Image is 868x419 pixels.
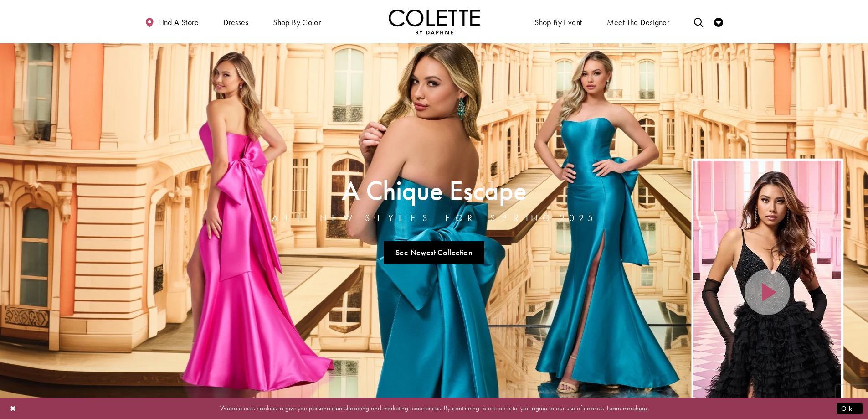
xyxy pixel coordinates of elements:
[712,9,725,34] a: Check Wishlist
[143,9,201,34] a: Find a store
[384,241,485,264] a: See Newest Collection A Chique Escape All New Styles For Spring 2025
[607,18,670,27] span: Meet the designer
[636,403,647,413] a: here
[5,400,21,416] button: Close Dialog
[223,18,248,27] span: Dresses
[389,9,480,34] a: Visit Home Page
[158,18,199,27] span: Find a store
[605,9,672,34] a: Meet the designer
[534,18,582,27] span: Shop By Event
[66,402,802,414] p: Website uses cookies to give you personalized shopping and marketing experiences. By continuing t...
[271,9,323,34] span: Shop by color
[221,9,251,34] span: Dresses
[269,238,599,268] ul: Slider Links
[692,9,705,34] a: Toggle search
[837,403,863,414] button: Submit Dialog
[389,9,480,34] img: Colette by Daphne
[532,9,584,34] span: Shop By Event
[273,18,321,27] span: Shop by color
